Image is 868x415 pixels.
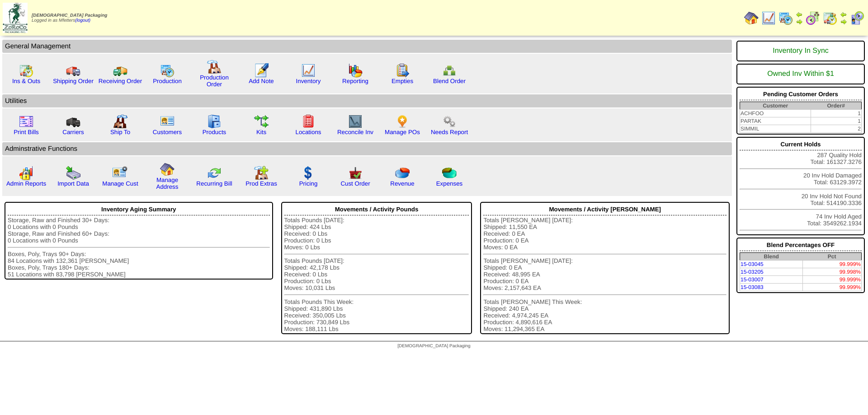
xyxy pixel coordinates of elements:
[207,60,222,74] img: factory.gif
[296,78,321,84] a: Inventory
[442,63,457,78] img: network.png
[160,63,175,78] img: calendarprod.gif
[342,78,368,84] a: Reporting
[348,63,363,78] img: graph.gif
[761,11,776,25] img: line_graph.gif
[160,114,175,129] img: customers.gif
[112,166,129,180] img: managecust.png
[802,253,861,261] th: Pct
[740,42,862,60] div: Inventory In Sync
[736,137,865,235] div: 287 Quality Hold Total: 161327.3276 20 Inv Hold Damaged Total: 63129.3972 20 Inv Hold Not Found T...
[395,114,410,129] img: po.png
[295,129,321,135] a: Locations
[66,63,80,78] img: truck.gif
[436,180,463,187] a: Expenses
[12,78,40,84] a: Ins & Outs
[299,180,318,187] a: Pricing
[203,129,226,135] a: Products
[840,11,847,18] img: arrowleft.gif
[802,268,861,276] td: 99.998%
[741,261,764,267] a: 15-03045
[348,114,363,129] img: line_graph2.gif
[840,18,847,25] img: arrowright.gif
[397,344,470,349] span: [DEMOGRAPHIC_DATA] Packaging
[348,166,363,180] img: cust_order.png
[2,94,732,107] td: Utilities
[740,125,811,133] td: SIMMIL
[153,129,182,135] a: Customers
[740,110,811,117] td: ACHFOO
[796,11,803,18] img: arrowleft.gif
[19,63,33,78] img: calendarinout.gif
[66,166,80,180] img: import.gif
[740,65,862,83] div: Owned Inv Within $1
[806,11,820,25] img: calendarblend.gif
[102,180,138,187] a: Manage Cust
[740,89,862,100] div: Pending Customer Orders
[200,74,229,88] a: Production Order
[395,166,410,180] img: pie_chart.png
[301,166,316,180] img: dollar.gif
[796,18,803,25] img: arrowright.gif
[113,63,127,78] img: truck2.gif
[2,40,732,53] td: General Management
[811,102,861,110] th: Order#
[6,180,46,187] a: Admin Reports
[741,284,764,290] a: 15-03083
[483,204,726,215] div: Movements / Activity [PERSON_NAME]
[153,78,182,84] a: Production
[8,217,270,278] div: Storage, Raw and Finished 30+ Days: 0 Locations with 0 Pounds Storage, Raw and Finished 60+ Days:...
[395,63,410,78] img: workorder.gif
[254,114,269,129] img: workflow.gif
[741,276,764,283] a: 15-03007
[740,139,862,150] div: Current Holds
[3,3,28,33] img: zoroco-logo-small.webp
[99,78,142,84] a: Receiving Order
[207,166,222,180] img: reconcile.gif
[256,129,266,135] a: Kits
[442,114,457,129] img: workflow.png
[802,276,861,284] td: 99.999%
[442,166,457,180] img: pie_chart2.png
[802,261,861,268] td: 99.999%
[850,11,864,25] img: calendarcustomer.gif
[740,253,803,261] th: Blend
[337,129,373,135] a: Reconcile Inv
[245,180,277,187] a: Prod Extras
[66,114,80,129] img: truck3.gif
[62,129,84,135] a: Carriers
[19,166,33,180] img: graph2.png
[823,11,837,25] img: calendarinout.gif
[811,125,861,133] td: 2
[811,117,861,125] td: 1
[196,180,232,187] a: Recurring Bill
[740,117,811,125] td: PARTAK
[156,177,179,190] a: Manage Address
[110,129,130,135] a: Ship To
[301,63,316,78] img: line_graph.gif
[8,204,270,215] div: Inventory Aging Summary
[53,78,94,84] a: Shipping Order
[392,78,413,84] a: Empties
[160,162,175,177] img: home.gif
[249,78,274,84] a: Add Note
[340,180,370,187] a: Cust Order
[390,180,414,187] a: Revenue
[2,142,732,155] td: Adminstrative Functions
[431,129,468,135] a: Needs Report
[207,114,222,129] img: cabinet.gif
[741,269,764,275] a: 15-03205
[32,13,107,23] span: Logged in as Mfetters
[778,11,793,25] img: calendarprod.gif
[57,180,89,187] a: Import Data
[284,204,469,215] div: Movements / Activity Pounds
[740,102,811,110] th: Customer
[802,284,861,291] td: 99.999%
[744,11,759,25] img: home.gif
[811,110,861,117] td: 1
[385,129,420,135] a: Manage POs
[740,239,862,251] div: Blend Percentages OFF
[32,13,107,18] span: [DEMOGRAPHIC_DATA] Packaging
[254,63,269,78] img: orders.gif
[254,166,269,180] img: prodextras.gif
